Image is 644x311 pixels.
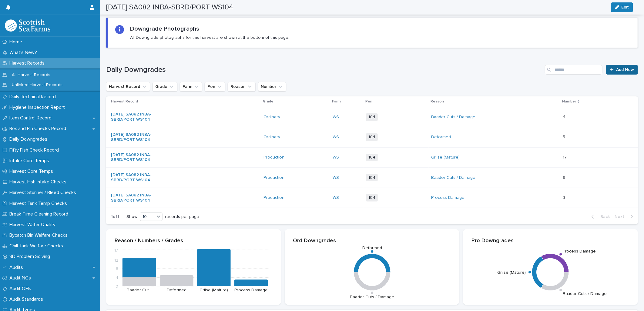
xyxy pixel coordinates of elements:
[7,126,71,132] p: Box and Bin Checks Record
[7,190,81,196] p: Harvest Stunner / Bleed Checks
[7,275,36,281] p: Audit NCs
[333,195,339,200] a: WS
[431,135,451,140] a: Deformed
[563,174,567,180] p: 9
[111,112,162,122] a: [DATE] SA082 INBA-SBRD/PORT WS104
[333,115,339,120] a: WS
[563,133,566,140] p: 5
[153,82,177,92] button: Grade
[366,174,378,182] span: 104
[362,246,382,250] text: Deformed
[7,296,48,302] p: Audit Standards
[106,127,638,147] tr: [DATE] SA082 INBA-SBRD/PORT WS104 Ordinary WS 104Deformed 55
[106,82,150,92] button: Harvest Record
[228,82,256,92] button: Reason
[106,168,638,188] tr: [DATE] SA082 INBA-SBRD/PORT WS104 Production WS 104Baader Cuts / Damage 99
[106,65,542,74] h1: Daily Downgrades
[258,82,286,92] button: Number
[205,82,225,92] button: Pen
[116,267,118,271] tspan: 8
[7,50,42,55] p: What's New?
[333,175,339,180] a: WS
[498,270,526,275] text: Grilse (Mature)
[114,249,118,253] tspan: 17
[116,276,118,280] tspan: 4
[111,193,162,203] a: [DATE] SA082 INBA-SBRD/PORT WS104
[7,72,55,78] p: All Harvest Records
[7,169,58,174] p: Harvest Core Temps
[263,98,273,105] p: Grade
[7,286,36,292] p: Audit OFIs
[106,147,638,168] tr: [DATE] SA082 INBA-SBRD/PORT WS104 Production WS 104Grilse (Mature) 1717
[7,265,28,270] p: Audits
[116,284,118,289] tspan: 0
[111,98,138,105] p: Harvest Record
[7,243,68,249] p: Chill Tank Welfare Checks
[7,201,72,206] p: Harvest Tank Temp Checks
[332,98,341,105] p: Farm
[126,214,137,219] p: Show
[431,155,460,160] a: Grilse (Mature)
[365,98,372,105] p: Pen
[366,133,378,141] span: 104
[200,288,228,292] text: Grilse (Mature)
[333,135,339,140] a: WS
[7,136,52,142] p: Daily Downgrades
[333,155,339,160] a: WS
[563,194,566,200] p: 3
[106,188,638,208] tr: [DATE] SA082 INBA-SBRD/PORT WS104 Production WS 104Process Damage 33
[615,215,628,219] span: Next
[563,292,607,296] text: Baader Cuts / Damage
[263,195,284,200] a: Production
[7,147,64,153] p: Fifty Fish Check Record
[130,25,199,32] h2: Downgrade Photographs
[263,115,280,120] a: Ordinary
[263,155,284,160] a: Production
[180,82,202,92] button: Farm
[106,3,233,12] h2: [DATE] SA082 INBA-SBRD/PORT WS104
[7,39,27,45] p: Home
[545,65,602,75] input: Search
[7,222,60,228] p: Harvest Water Quality
[606,65,638,75] a: Add New
[7,158,54,164] p: Intake Core Temps
[140,214,155,220] div: 10
[7,105,70,110] p: Hygiene Inspection Report
[366,113,378,121] span: 104
[130,35,289,40] p: All Downgrade photographs for this harvest are shown at the bottom of this page.
[7,179,71,185] p: Harvest Fish Intake Checks
[612,214,638,219] button: Next
[597,215,610,219] span: Back
[431,98,444,105] p: Reason
[7,115,56,121] p: Item Control Record
[611,2,633,12] button: Edit
[111,132,162,142] a: [DATE] SA082 INBA-SBRD/PORT WS104
[165,214,199,219] p: records per page
[7,94,61,100] p: Daily Technical Record
[111,172,162,183] a: [DATE] SA082 INBA-SBRD/PORT WS104
[7,60,49,66] p: Harvest Records
[562,98,576,105] p: Number
[366,194,378,202] span: 104
[106,107,638,127] tr: [DATE] SA082 INBA-SBRD/PORT WS104 Ordinary WS 104Baader Cuts / Damage 44
[5,19,50,32] img: mMrefqRFQpe26GRNOUkG
[167,288,186,292] text: Deformed
[127,288,152,292] text: Baader Cut…
[7,82,67,88] p: Unlinked Harvest Records
[234,288,268,292] text: Process Damage
[431,195,465,200] a: Process Damage
[263,175,284,180] a: Production
[431,175,475,180] a: Baader Cuts / Damage
[563,154,568,160] p: 17
[7,211,73,217] p: Break Time Cleaning Record
[350,295,394,299] text: Baader Cuts / Damage
[106,209,124,224] p: 1 of 1
[431,115,475,120] a: Baader Cuts / Damage
[366,154,378,161] span: 104
[111,152,162,163] a: [DATE] SA082 INBA-SBRD/PORT WS104
[7,232,72,238] p: Bycatch Bin Welfare Checks
[587,214,612,219] button: Back
[563,113,567,120] p: 4
[471,238,629,244] p: Pro Downgrades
